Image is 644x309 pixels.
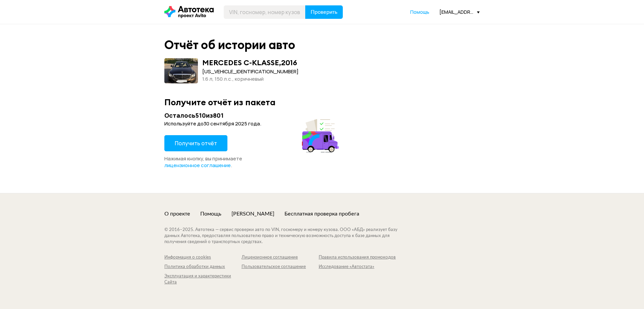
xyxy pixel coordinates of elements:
a: Политика обработки данных [164,264,241,270]
div: [EMAIL_ADDRESS][DOMAIN_NAME] [439,9,480,15]
div: [US_VEHICLE_IDENTIFICATION_NUMBER] [202,68,299,75]
a: Информация о cookies [164,255,241,261]
div: Осталось 510 из 801 [164,111,341,120]
a: Исследование «Автостата» [319,264,396,270]
a: Эксплуатация и характеристики Сайта [164,273,241,285]
a: Бесплатная проверка пробега [284,210,359,218]
a: Пользовательское соглашение [241,264,319,270]
span: Получить отчёт [175,140,217,147]
div: Используйте до 30 сентября 2025 года . [164,120,341,127]
a: лицензионное соглашение [164,162,231,169]
button: Получить отчёт [164,135,227,151]
button: Проверить [305,5,343,19]
div: Получите отчёт из пакета [164,97,480,107]
a: О проекте [164,210,190,218]
div: MERCEDES C-KLASSE , 2016 [202,58,297,67]
a: Помощь [200,210,221,218]
span: Нажимая кнопку, вы принимаете . [164,155,242,169]
a: Помощь [410,9,429,15]
div: Отчёт об истории авто [164,38,295,52]
a: Правила использования промокодов [319,255,396,261]
a: Лицензионное соглашение [241,255,319,261]
input: VIN, госномер, номер кузова [224,5,306,19]
div: © 2016– 2025 . Автотека — сервис проверки авто по VIN, госномеру и номеру кузова. ООО «АБД» реали... [164,227,411,245]
div: 1.6 л, 150 л.c., коричневый [202,75,299,83]
span: Проверить [311,9,337,15]
a: [PERSON_NAME] [231,210,274,218]
span: Помощь [410,9,429,15]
